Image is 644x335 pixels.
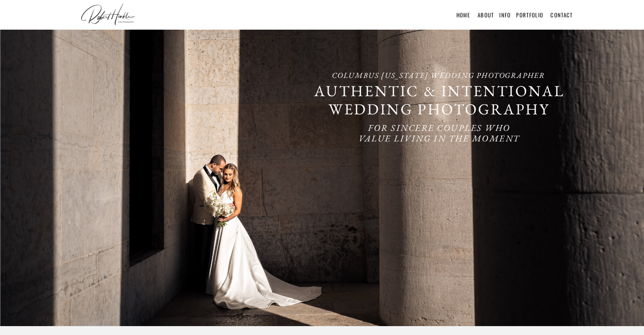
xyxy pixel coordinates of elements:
a: About [478,11,494,19]
h1: Columbus [US_STATE] Wedding Photographer [321,71,556,82]
a: Portfolio [516,11,543,19]
p: for sincere couples who value living in the moment [357,122,522,155]
h2: Authentic & Intentional Wedding Photography [312,82,567,119]
a: Home [456,11,470,19]
a: Contact [550,11,572,19]
a: INFO [499,11,511,19]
